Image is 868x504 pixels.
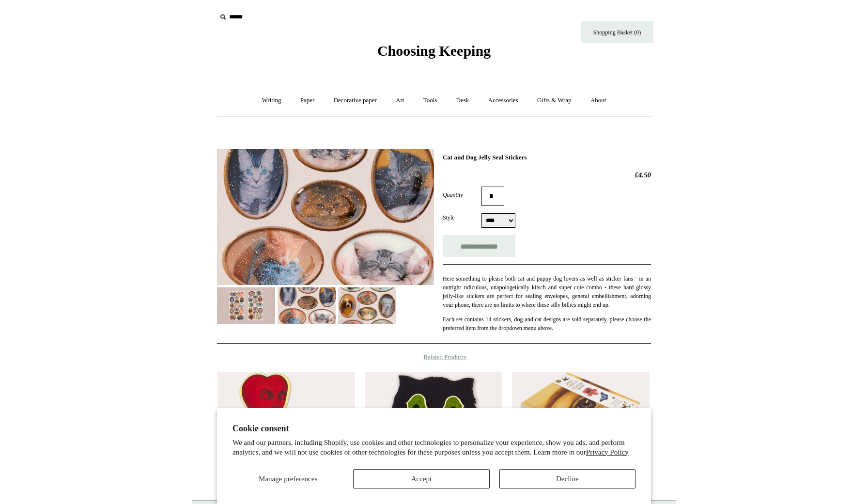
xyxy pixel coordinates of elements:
p: Here something to please both cat and puppy dog lovers as well as sticker fans - in an outright r... [443,274,651,309]
img: John Derian Sticker Book [512,372,650,459]
img: Cat and Dog Jelly Seal Stickers [217,287,275,324]
a: Paper [292,88,324,113]
a: Decorative paper [325,88,386,113]
a: Writing [253,88,290,113]
a: Shopping Basket (0) [581,21,653,43]
a: Hissing Cat Decorative Stickers Hissing Cat Decorative Stickers [365,372,502,459]
p: We and our partners, including Shopify, use cookies and other technologies to personalize your ex... [232,438,635,457]
button: Decline [499,469,635,488]
span: Choosing Keeping [377,43,491,59]
a: John Derian Sticker Book John Derian Sticker Book [512,372,650,459]
h4: Related Products [192,353,676,361]
button: Accept [353,469,489,488]
label: Quantity [443,190,481,199]
img: Cat and Dog Jelly Seal Stickers [338,287,396,324]
img: Cat and Dog Jelly Seal Stickers [278,287,336,324]
a: Gifts & Wrap [528,88,580,113]
a: Tools [415,88,446,113]
a: About [582,88,615,113]
a: Desk [448,88,478,113]
p: Each set contains 14 stickers, dog and cat designs are sold separately, please choose the preferr... [443,315,651,332]
label: Style [443,213,481,222]
img: Hissing Cat Decorative Stickers [365,372,502,459]
button: Manage preferences [232,469,343,488]
h2: £4.50 [443,171,651,179]
h2: Cookie consent [232,424,635,434]
a: Privacy Policy [586,448,629,456]
a: Choosing Keeping [377,50,491,57]
h1: Cat and Dog Jelly Seal Stickers [443,154,651,161]
img: Gold Foiled Heart Face Stickers [217,372,355,459]
img: Cat and Dog Jelly Seal Stickers [217,149,434,285]
a: Accessories [480,88,527,113]
a: Art [387,88,413,113]
a: Gold Foiled Heart Face Stickers Gold Foiled Heart Face Stickers [217,372,355,459]
span: Manage preferences [259,475,317,483]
